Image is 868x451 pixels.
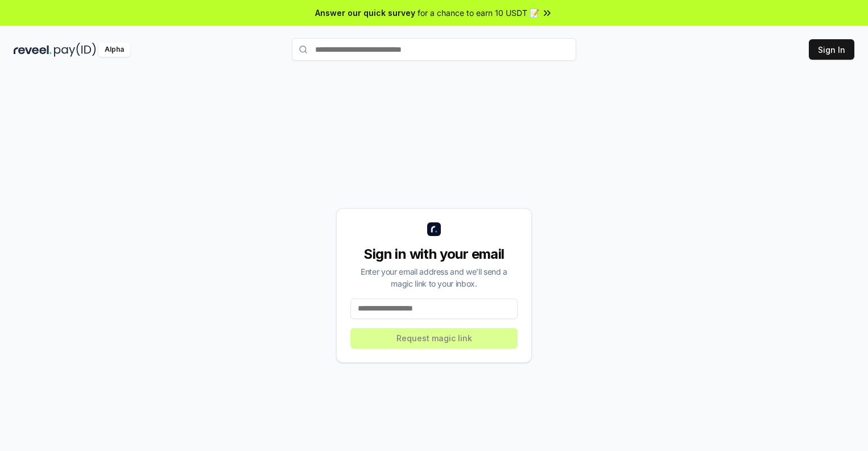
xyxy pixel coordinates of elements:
[350,245,518,263] div: Sign in with your email
[98,43,130,57] div: Alpha
[14,43,52,57] img: reveel_dark
[427,222,441,236] img: logo_small
[418,7,539,19] span: for a chance to earn 10 USDT 📝
[350,266,518,289] div: Enter your email address and we’ll send a magic link to your inbox.
[54,43,96,57] img: pay_id
[315,7,415,19] span: Answer our quick survey
[809,39,854,60] button: Sign In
